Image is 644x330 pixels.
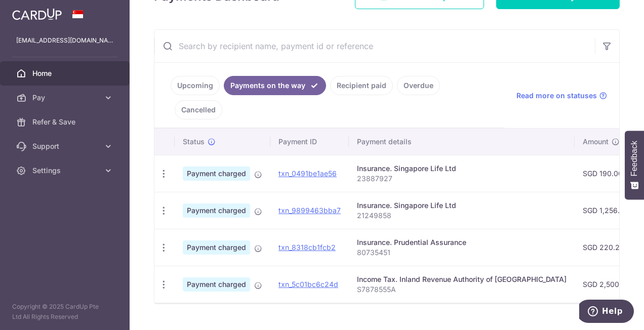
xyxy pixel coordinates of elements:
[579,300,634,325] iframe: Opens a widget where you can find more information
[183,137,205,147] span: Status
[278,206,341,215] a: txn_9899463bba7
[12,8,62,20] img: CardUp
[575,266,638,303] td: SGD 2,500.00
[32,166,99,176] span: Settings
[183,203,250,218] span: Payment charged
[397,76,440,95] a: Overdue
[630,141,639,176] span: Feedback
[357,274,567,284] div: Income Tax. Inland Revenue Authority of [GEOGRAPHIC_DATA]
[278,243,336,252] a: txn_8318cb1fcb2
[357,163,567,174] div: Insurance. Singapore Life Ltd
[16,35,113,46] p: [EMAIL_ADDRESS][DOMAIN_NAME]
[357,237,567,247] div: Insurance. Prudential Assurance
[32,68,99,78] span: Home
[32,141,99,151] span: Support
[357,174,567,184] p: 23887927
[575,155,638,192] td: SGD 190.00
[516,91,597,101] span: Read more on statuses
[32,93,99,103] span: Pay
[183,240,250,255] span: Payment charged
[583,137,609,147] span: Amount
[278,280,338,288] a: txn_5c01bc6c24d
[183,167,250,181] span: Payment charged
[330,76,393,95] a: Recipient paid
[575,192,638,229] td: SGD 1,256.25
[357,200,567,211] div: Insurance. Singapore Life Ltd
[32,117,99,127] span: Refer & Save
[175,100,222,119] a: Cancelled
[516,91,607,101] a: Read more on statuses
[575,229,638,266] td: SGD 220.20
[278,169,337,178] a: txn_0491be1ae56
[357,284,567,295] p: S7878555A
[357,211,567,221] p: 21249858
[357,247,567,258] p: 80735451
[625,131,644,199] button: Feedback - Show survey
[224,76,326,95] a: Payments on the way
[183,277,250,292] span: Payment charged
[270,129,349,155] th: Payment ID
[171,76,220,95] a: Upcoming
[154,30,595,62] input: Search by recipient name, payment id or reference
[349,129,575,155] th: Payment details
